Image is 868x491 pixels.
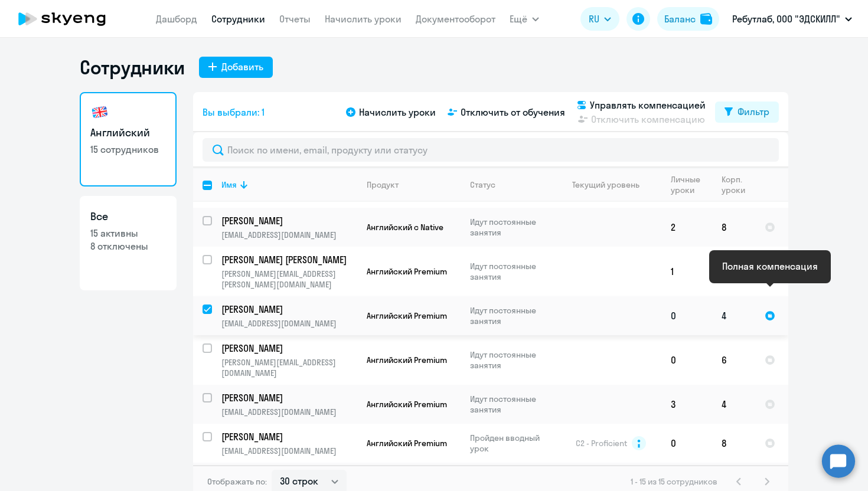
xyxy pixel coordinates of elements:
span: Английский с Native [367,222,443,233]
h3: Английский [90,125,166,140]
span: Английский Premium [367,266,447,277]
p: [PERSON_NAME][EMAIL_ADDRESS][PERSON_NAME][DOMAIN_NAME] [221,269,357,290]
a: [PERSON_NAME] [221,342,357,355]
div: Статус [470,179,551,190]
div: Корп. уроки [722,174,747,195]
a: Все15 активны8 отключены [80,196,177,290]
p: 15 сотрудников [90,143,166,156]
p: [PERSON_NAME] [221,214,355,227]
a: Отчеты [279,13,311,25]
a: [PERSON_NAME] [PERSON_NAME] [221,253,357,266]
p: [PERSON_NAME] [221,342,355,355]
div: Полная компенсация [722,259,818,273]
div: Баланс [664,12,696,26]
a: Английский15 сотрудников [80,92,177,186]
a: Дашборд [156,13,197,25]
a: Сотрудники [211,13,265,25]
span: Вы выбрали: 1 [203,105,265,119]
td: 8 [712,208,755,247]
p: Идут постоянные занятия [470,305,551,326]
a: [PERSON_NAME] [221,214,357,227]
div: Имя [221,179,237,190]
p: Ребутлаб, ООО "ЭДСКИЛЛ" [732,12,840,26]
button: Балансbalance [657,7,719,31]
div: Добавить [221,60,263,74]
p: [EMAIL_ADDRESS][DOMAIN_NAME] [221,446,357,456]
button: Фильтр [715,102,779,123]
div: Корп. уроки [722,174,755,195]
td: 0 [661,424,712,463]
div: Продукт [367,179,460,190]
td: 6 [712,247,755,296]
span: 1 - 15 из 15 сотрудников [631,476,717,487]
a: [PERSON_NAME] [221,391,357,404]
span: Управлять компенсацией [590,98,706,112]
div: Текущий уровень [572,179,639,190]
p: Идут постоянные занятия [470,261,551,282]
span: Английский Premium [367,310,447,321]
a: Начислить уроки [325,13,402,25]
div: Личные уроки [671,174,712,195]
td: 2 [661,208,712,247]
div: Текущий уровень [561,179,661,190]
input: Поиск по имени, email, продукту или статусу [203,138,779,162]
td: 4 [712,296,755,335]
p: Пройден вводный урок [470,433,551,454]
span: Английский Premium [367,399,447,410]
td: 3 [661,385,712,424]
td: 8 [712,424,755,463]
button: Добавить [199,57,273,78]
td: 0 [661,335,712,385]
span: Отключить от обучения [461,105,565,119]
img: english [90,103,109,122]
div: Фильтр [738,104,769,119]
a: [PERSON_NAME] [221,303,357,316]
span: Английский Premium [367,438,447,449]
td: 4 [712,385,755,424]
button: Ребутлаб, ООО "ЭДСКИЛЛ" [726,5,858,33]
p: [PERSON_NAME] [PERSON_NAME] [221,253,355,266]
p: 8 отключены [90,240,166,253]
td: 0 [661,296,712,335]
div: Продукт [367,179,399,190]
td: 6 [712,335,755,385]
div: Статус [470,179,495,190]
p: [EMAIL_ADDRESS][DOMAIN_NAME] [221,407,357,417]
p: [PERSON_NAME][EMAIL_ADDRESS][DOMAIN_NAME] [221,357,357,378]
p: [EMAIL_ADDRESS][DOMAIN_NAME] [221,318,357,329]
p: Идут постоянные занятия [470,349,551,371]
h3: Все [90,209,166,224]
span: Начислить уроки [359,105,436,119]
span: Отображать по: [207,476,267,487]
button: RU [580,7,619,31]
a: [PERSON_NAME] [221,430,357,443]
img: balance [700,13,712,25]
div: Личные уроки [671,174,704,195]
p: [PERSON_NAME] [221,303,355,316]
span: C2 - Proficient [576,438,627,449]
div: Имя [221,179,357,190]
button: Ещё [510,7,539,31]
span: Ещё [510,12,527,26]
td: 1 [661,247,712,296]
p: Идут постоянные занятия [470,217,551,238]
p: [PERSON_NAME] [221,391,355,404]
h1: Сотрудники [80,55,185,79]
p: [EMAIL_ADDRESS][DOMAIN_NAME] [221,230,357,240]
span: Английский Premium [367,355,447,365]
p: [PERSON_NAME] [221,430,355,443]
p: Идут постоянные занятия [470,394,551,415]
p: 15 активны [90,227,166,240]
span: RU [589,12,599,26]
a: Документооборот [416,13,495,25]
